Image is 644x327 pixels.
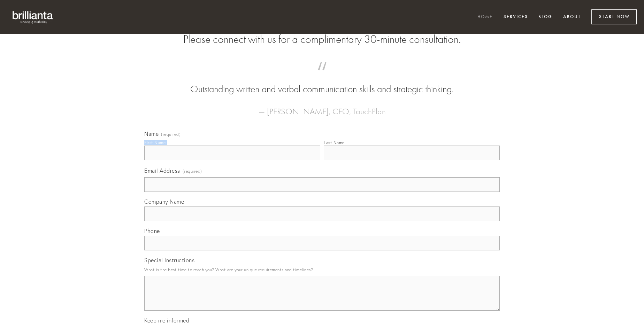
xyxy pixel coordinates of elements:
[183,166,202,176] span: (required)
[144,257,194,264] span: Special Instructions
[144,227,160,234] span: Phone
[324,140,345,145] div: Last Name
[534,11,557,23] a: Blog
[144,265,500,274] p: What is the best time to reach you? What are your unique requirements and timelines?
[144,317,189,324] span: Keep me informed
[499,11,532,23] a: Services
[559,11,585,23] a: About
[144,167,180,174] span: Email Address
[155,96,489,118] figcaption: — [PERSON_NAME], CEO, TouchPlan
[473,11,497,23] a: Home
[144,33,500,46] h2: Please connect with us for a complimentary 30-minute consultation.
[161,132,181,137] span: (required)
[144,198,184,205] span: Company Name
[144,140,166,145] div: First Name
[7,7,59,27] img: brillianta - research, strategy, marketing
[144,130,159,137] span: Name
[155,69,489,96] blockquote: Outstanding written and verbal communication skills and strategic thinking.
[591,9,637,24] a: Start Now
[155,69,489,83] span: “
